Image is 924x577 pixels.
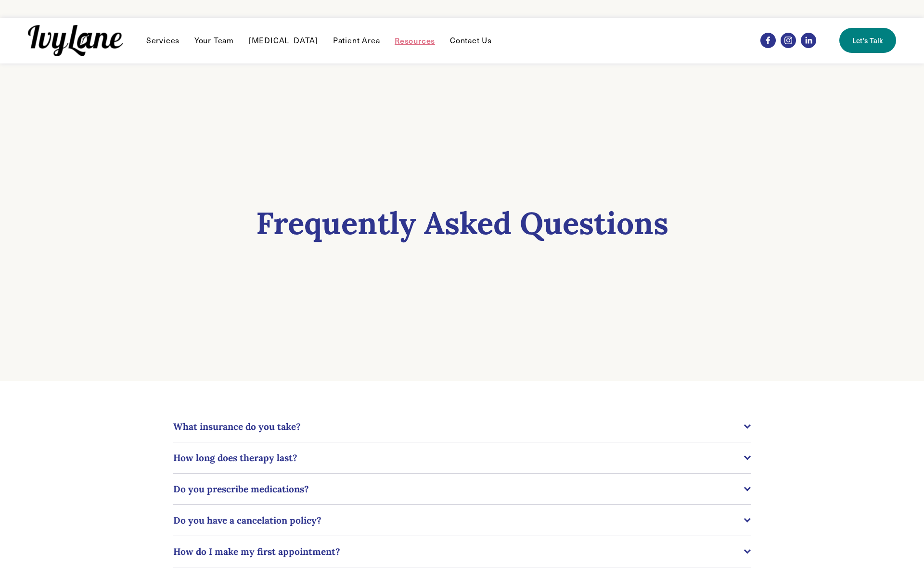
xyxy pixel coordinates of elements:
h1: Frequently Asked Questions [173,206,751,241]
a: Instagram [781,33,796,48]
span: Resources [395,36,435,46]
span: Services [146,36,180,46]
span: How long does therapy last? [173,452,744,464]
button: How long does therapy last? [173,442,751,473]
a: Your Team [194,35,234,46]
span: What insurance do you take? [173,421,744,432]
img: Ivy Lane Counseling &mdash; Therapy that works for you [28,25,123,56]
button: Do you have a cancelation policy? [173,505,751,536]
button: What insurance do you take? [173,411,751,442]
a: Facebook [760,33,776,48]
a: [MEDICAL_DATA] [249,35,318,46]
span: Do you have a cancelation policy? [173,514,744,526]
a: Let's Talk [839,28,896,53]
button: Do you prescribe medications? [173,474,751,504]
a: folder dropdown [395,35,435,46]
span: Do you prescribe medications? [173,483,744,495]
span: How do I make my first appointment? [173,546,744,557]
button: How do I make my first appointment? [173,536,751,567]
a: LinkedIn [801,33,816,48]
a: Contact Us [450,35,492,46]
a: Patient Area [333,35,380,46]
a: folder dropdown [146,35,180,46]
